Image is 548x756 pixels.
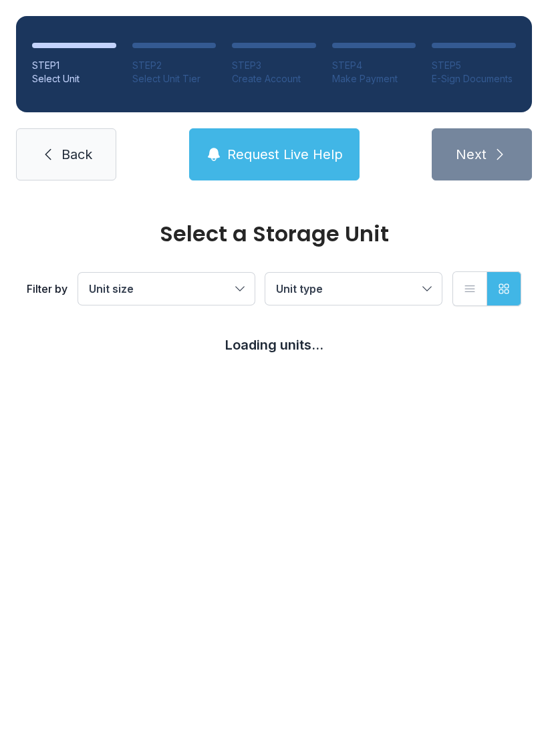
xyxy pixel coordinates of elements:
[265,273,442,305] button: Unit type
[27,281,67,297] div: Filter by
[432,72,516,86] div: E-Sign Documents
[32,59,116,72] div: STEP 1
[332,72,416,86] div: Make Payment
[27,223,521,245] div: Select a Storage Unit
[432,59,516,72] div: STEP 5
[332,59,416,72] div: STEP 4
[78,273,255,305] button: Unit size
[456,145,487,164] span: Next
[227,145,343,164] span: Request Live Help
[232,72,316,86] div: Create Account
[89,282,134,295] span: Unit size
[61,145,92,164] span: Back
[132,59,217,72] div: STEP 2
[232,59,316,72] div: STEP 3
[32,72,116,86] div: Select Unit
[27,336,521,354] div: Loading units...
[132,72,217,86] div: Select Unit Tier
[276,282,323,295] span: Unit type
